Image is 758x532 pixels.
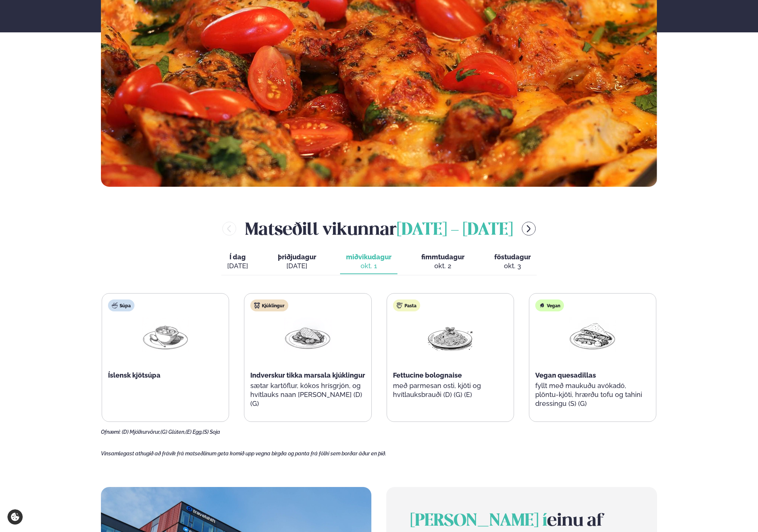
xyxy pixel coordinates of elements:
[397,302,403,308] img: pasta.svg
[108,371,161,379] span: Íslensk kjötsúpa
[535,381,650,408] p: fyllt með maukuðu avókadó, plöntu-kjöti, hrærðu tofu og tahini dressingu (S) (G)
[522,222,536,235] button: menu-btn-right
[112,302,118,308] img: soup.svg
[142,317,189,352] img: Soup.png
[426,317,474,352] img: Spagetti.png
[535,371,596,379] span: Vegan quesadillas
[494,253,531,261] span: föstudagur
[185,429,203,435] span: (E) Egg,
[203,429,220,435] span: (S) Soja
[415,250,470,274] button: fimmtudagur okt. 2
[346,253,391,261] span: miðvikudagur
[346,262,391,270] div: okt. 1
[250,299,288,311] div: Kjúklingur
[278,253,316,261] span: þriðjudagur
[7,509,23,525] a: Cookie settings
[421,253,464,261] span: fimmtudagur
[393,381,508,399] p: með parmesan osti, kjöti og hvítlauksbrauði (D) (G) (E)
[250,381,365,408] p: sætar kartöflur, kókos hrísgrjón, og hvítlauks naan [PERSON_NAME] (D) (G)
[421,262,464,270] div: okt. 2
[221,250,254,274] button: Í dag [DATE]
[397,222,513,238] span: [DATE] - [DATE]
[569,317,616,352] img: Quesadilla.png
[272,250,322,274] button: þriðjudagur [DATE]
[161,429,185,435] span: (G) Glúten,
[254,302,260,308] img: chicken.svg
[250,371,365,379] span: Indverskur tikka marsala kjúklingur
[539,302,545,308] img: Vegan.svg
[410,513,547,529] span: [PERSON_NAME] í
[101,451,386,456] span: Vinsamlegast athugið að frávik frá matseðlinum geta komið upp vegna birgða og panta frá fólki sem...
[393,371,462,379] span: Fettucine bolognaise
[122,429,161,435] span: (D) Mjólkurvörur,
[284,317,332,352] img: Chicken-breast.png
[393,299,420,311] div: Pasta
[488,250,537,274] button: föstudagur okt. 3
[245,217,513,241] h2: Matseðill vikunnar
[222,222,236,235] button: menu-btn-left
[227,262,248,270] div: [DATE]
[108,299,134,311] div: Súpa
[227,253,248,262] span: Í dag
[101,429,121,435] span: Ofnæmi:
[340,250,397,274] button: miðvikudagur okt. 1
[278,262,316,270] div: [DATE]
[535,299,564,311] div: Vegan
[494,262,531,270] div: okt. 3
